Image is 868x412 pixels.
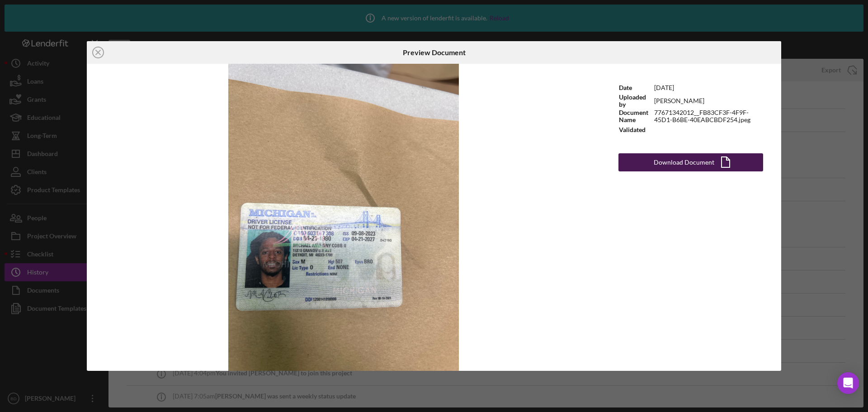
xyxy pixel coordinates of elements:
[654,109,763,124] td: 77671342012__FB83CF3F-4F9F-45D1-B6BE-40EABCBDF254.jpeg
[837,372,859,394] div: Open Intercom Messenger
[87,64,600,371] img: Preview
[619,126,646,133] b: Validated
[619,84,632,91] b: Date
[654,93,763,109] td: [PERSON_NAME]
[654,82,763,93] td: [DATE]
[654,153,714,171] div: Download Document
[619,109,648,123] b: Document Name
[618,153,763,171] button: Download Document
[403,48,466,57] h6: Preview Document
[619,93,646,108] b: Uploaded by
